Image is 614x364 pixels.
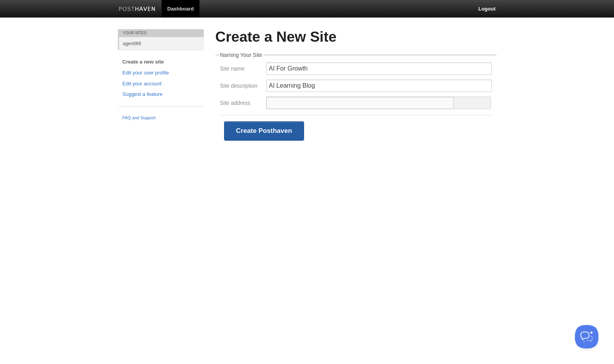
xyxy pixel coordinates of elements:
[123,58,199,66] a: Create a new site
[220,83,262,90] label: Site description
[123,90,199,99] a: Suggest a feature
[118,29,204,37] li: Your Sites
[123,69,199,77] a: Edit your user profile
[119,7,156,12] img: Posthaven-bar
[219,52,263,58] legend: Naming Your Site
[220,100,262,108] label: Site address
[224,121,304,141] button: Create Posthaven
[123,115,199,122] a: FAQ and Support
[220,66,262,73] label: Site name
[123,80,199,88] a: Edit your account
[119,37,204,50] a: agent9t9
[215,29,497,45] h2: Create a New Site
[575,325,598,348] iframe: Help Scout Beacon - Open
